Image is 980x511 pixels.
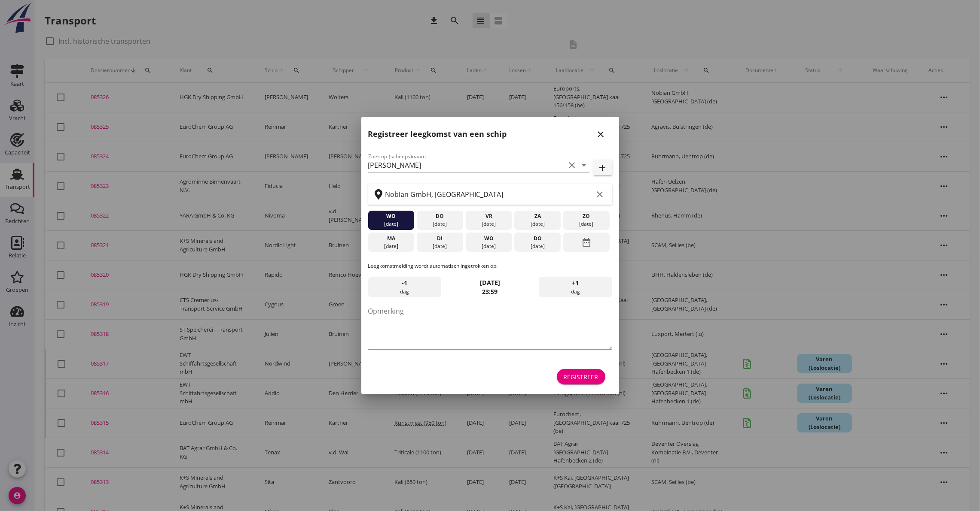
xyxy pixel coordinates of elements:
[419,212,461,220] div: do
[516,242,559,250] div: [DATE]
[370,212,412,220] div: wo
[581,235,592,250] i: date_range
[370,235,412,242] div: ma
[368,158,565,172] input: Zoek op (scheeps)naam
[565,212,608,220] div: zo
[598,163,608,173] i: add
[467,212,510,220] div: vr
[579,160,589,170] i: arrow_drop_down
[516,220,559,228] div: [DATE]
[419,220,461,228] div: [DATE]
[482,287,498,296] strong: 23:59
[368,304,612,349] textarea: Opmerking
[565,220,608,228] div: [DATE]
[557,369,605,384] button: Registreer
[467,220,510,228] div: [DATE]
[596,129,606,139] i: close
[419,235,461,242] div: di
[385,187,593,201] input: Zoek op terminal of plaats
[368,277,441,297] div: dag
[370,242,412,250] div: [DATE]
[480,278,500,287] strong: [DATE]
[419,242,461,250] div: [DATE]
[516,235,559,242] div: do
[567,160,577,170] i: clear
[467,242,510,250] div: [DATE]
[467,235,510,242] div: wo
[368,262,612,270] p: Leegkomstmelding wordt automatisch ingetrokken op:
[564,372,598,381] div: Registreer
[370,220,412,228] div: [DATE]
[402,278,407,288] span: -1
[595,189,605,200] i: clear
[516,212,559,220] div: za
[572,278,579,288] span: +1
[539,277,612,297] div: dag
[368,128,507,140] h2: Registreer leegkomst van een schip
